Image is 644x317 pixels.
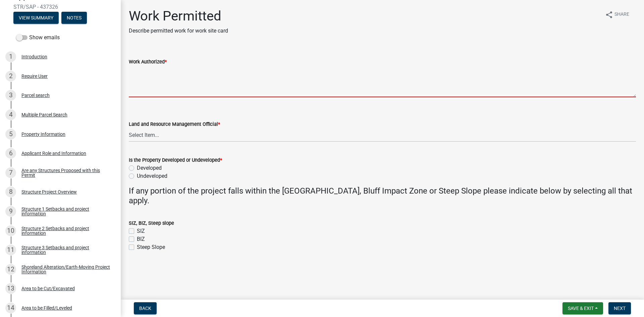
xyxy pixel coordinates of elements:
[5,245,16,255] div: 11
[21,93,50,98] div: Parcel search
[129,60,167,64] label: Work Authorized
[21,54,47,59] div: Introduction
[137,164,162,172] label: Developed
[5,167,16,178] div: 7
[21,151,86,156] div: Applicant Role and Information
[5,303,16,313] div: 14
[605,11,613,19] i: share
[13,4,107,10] span: STR/SAP - 437326
[5,148,16,159] div: 6
[21,132,65,137] div: Property Information
[61,12,87,24] button: Notes
[608,302,631,314] button: Next
[21,245,110,255] div: Structure 3 Setbacks and project information
[21,286,75,291] div: Area to be Cut/Excavated
[137,235,145,243] label: BIZ
[139,306,151,311] span: Back
[5,225,16,236] div: 10
[137,227,145,235] label: SIZ
[5,187,16,197] div: 8
[129,27,228,35] p: Describe permitted work for work site card
[5,206,16,217] div: 9
[21,168,110,177] div: Are any Structures Proposed with this Permit
[614,306,626,311] span: Next
[5,283,16,294] div: 13
[21,226,110,235] div: Structure 2 Setbacks and project information
[129,158,222,163] label: Is the Property Developed or Undeveloped
[13,16,59,21] wm-modal-confirm: Summary
[21,190,77,194] div: Structure Project Overview
[562,302,603,314] button: Save & Exit
[16,34,60,42] label: Show emails
[21,74,48,78] div: Require User
[614,11,629,19] span: Share
[137,243,165,251] label: Steep Slope
[5,109,16,120] div: 4
[21,112,67,117] div: Multiple Parcel Search
[5,90,16,101] div: 3
[600,8,635,21] button: shareShare
[13,12,59,24] button: View Summary
[5,71,16,82] div: 2
[129,8,228,24] h1: Work Permitted
[5,264,16,275] div: 12
[21,265,110,274] div: Shoreland Alteration/Earth-Moving Project Information
[61,16,87,21] wm-modal-confirm: Notes
[129,186,636,206] h4: If any portion of the project falls within the [GEOGRAPHIC_DATA], Bluff Impact Zone or Steep Slop...
[21,207,110,216] div: Structure 1 Setbacks and project information
[5,129,16,140] div: 5
[134,302,157,314] button: Back
[21,306,72,310] div: Area to be Filled/Leveled
[137,172,167,180] label: Undeveloped
[129,122,220,127] label: Land and Resource Management Official
[129,221,174,226] label: SIZ, BIZ, Steep slope
[5,51,16,62] div: 1
[568,306,594,311] span: Save & Exit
